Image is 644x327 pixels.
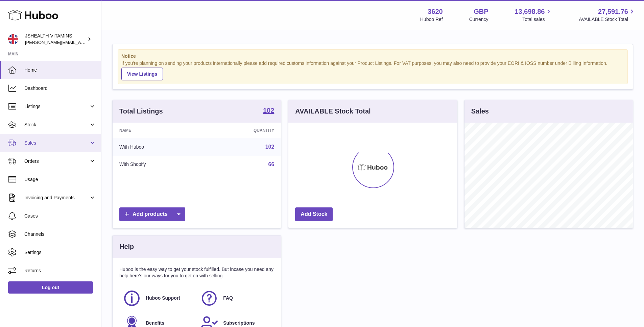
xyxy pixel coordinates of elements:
a: Log out [8,281,93,294]
span: [PERSON_NAME][EMAIL_ADDRESS][DOMAIN_NAME] [25,40,136,45]
span: Usage [24,176,96,183]
h3: Total Listings [119,107,163,116]
strong: 102 [263,107,274,114]
a: 102 [265,144,275,150]
a: 13,698.86 Total sales [515,7,552,23]
td: With Shopify [113,156,204,173]
span: Subscriptions [223,320,255,326]
span: Total sales [522,16,552,23]
span: Invoicing and Payments [24,195,89,201]
a: FAQ [200,289,271,307]
span: Channels [24,231,96,237]
div: If you're planning on sending your products internationally please add required customs informati... [121,60,624,80]
strong: GBP [474,7,488,16]
a: View Listings [121,68,163,80]
span: FAQ [223,295,233,301]
strong: Notice [121,53,624,59]
span: Stock [24,122,89,128]
span: AVAILABLE Stock Total [579,16,636,23]
span: Listings [24,103,89,110]
span: Huboo Support [146,295,180,301]
h3: Sales [471,107,489,116]
p: Huboo is the easy way to get your stock fulfilled. But incase you need any help here's our ways f... [119,266,274,279]
span: Returns [24,268,96,274]
a: 27,591.76 AVAILABLE Stock Total [579,7,636,23]
h3: AVAILABLE Stock Total [295,107,371,116]
span: Sales [24,140,89,146]
h3: Help [119,242,134,251]
img: francesca@jshealthvitamins.com [8,34,18,44]
span: Home [24,67,96,73]
th: Quantity [204,123,281,138]
th: Name [113,123,204,138]
span: Settings [24,249,96,256]
div: Currency [469,16,488,23]
span: Cases [24,213,96,219]
a: Add products [119,207,185,221]
strong: 3620 [428,7,443,16]
a: Add Stock [295,207,333,221]
span: 27,591.76 [598,7,628,16]
a: 102 [263,107,274,115]
div: Huboo Ref [420,16,443,23]
span: Benefits [146,320,164,326]
a: 66 [268,161,275,167]
span: Orders [24,158,89,165]
td: With Huboo [113,138,204,156]
a: Huboo Support [123,289,193,307]
span: 13,698.86 [515,7,545,16]
span: Dashboard [24,85,96,92]
div: JSHEALTH VITAMINS [25,33,86,46]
